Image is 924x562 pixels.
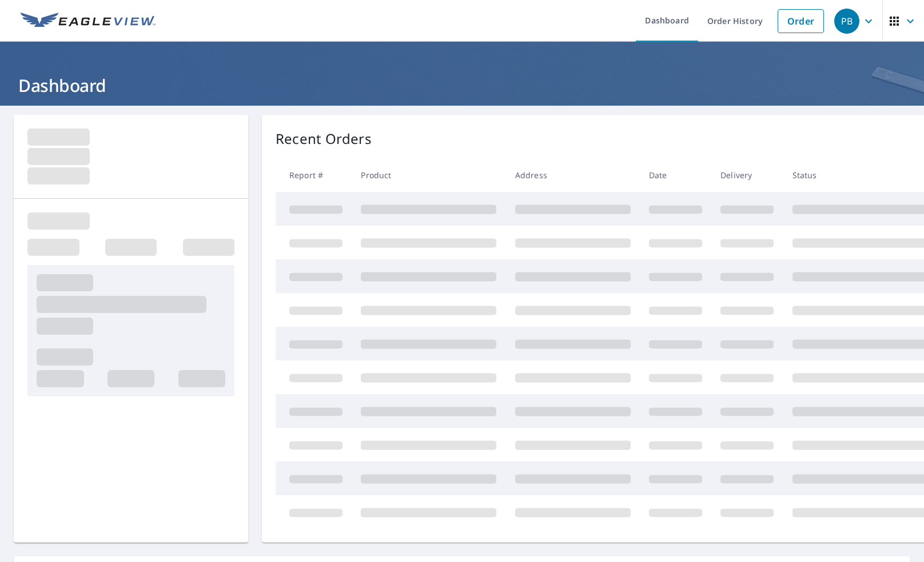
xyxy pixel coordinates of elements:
[640,158,711,192] th: Date
[21,13,156,30] img: EV Logo
[352,158,505,192] th: Product
[276,129,372,149] p: Recent Orders
[778,9,824,33] a: Order
[711,158,783,192] th: Delivery
[834,9,859,34] div: PB
[276,158,352,192] th: Report #
[506,158,640,192] th: Address
[14,74,910,97] h1: Dashboard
